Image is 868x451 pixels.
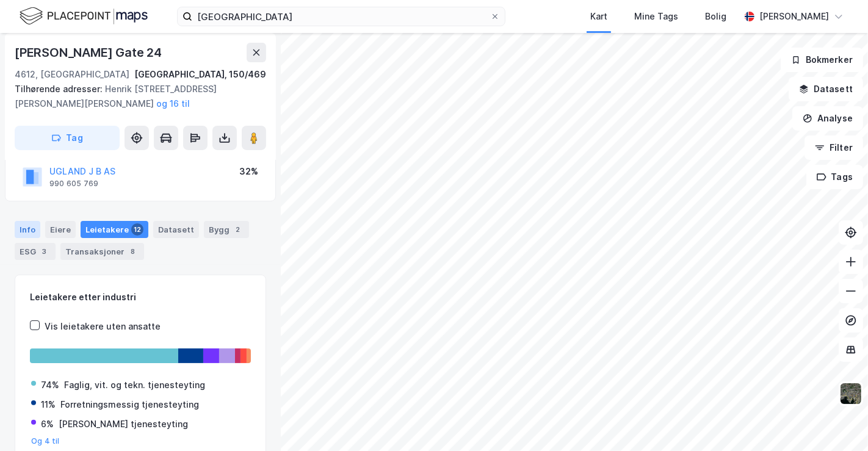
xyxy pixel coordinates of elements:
div: 12 [131,223,143,236]
button: Datasett [789,77,863,101]
div: 6% [41,417,54,431]
iframe: Chat Widget [807,392,868,451]
div: [GEOGRAPHIC_DATA], 150/469 [134,67,266,82]
div: Kart [590,9,607,24]
div: Bygg [204,221,249,238]
div: Vis leietakere uten ansatte [45,319,161,334]
div: Transaksjoner [60,243,144,260]
div: Bolig [705,9,726,24]
div: Faglig, vit. og tekn. tjenesteyting [64,378,205,392]
div: [PERSON_NAME] [759,9,829,24]
div: 3 [38,245,51,258]
div: [PERSON_NAME] Gate 24 [15,43,164,62]
div: Forretningsmessig tjenesteyting [60,397,199,412]
div: Leietakere etter industri [30,290,251,305]
img: 9k= [839,382,863,405]
div: Leietakere [81,221,148,238]
span: Tilhørende adresser: [15,84,105,94]
div: 74% [41,378,59,392]
input: Søk på adresse, matrikkel, gårdeiere, leietakere eller personer [192,7,490,26]
button: Tag [15,126,120,150]
img: logo.f888ab2527a4732fd821a326f86c7f29.svg [20,5,148,27]
div: [PERSON_NAME] tjenesteyting [59,417,188,431]
button: Bokmerker [781,48,863,72]
button: Og 4 til [31,436,60,446]
div: 990 605 769 [49,179,98,189]
div: Henrik [STREET_ADDRESS][PERSON_NAME][PERSON_NAME] [15,82,256,111]
div: 32% [239,164,258,179]
div: 8 [127,245,139,258]
div: Mine Tags [634,9,678,24]
div: ESG [15,243,56,260]
div: 11% [41,397,56,412]
div: Info [15,221,40,238]
button: Tags [806,165,863,189]
div: Datasett [153,221,199,238]
div: Eiere [45,221,76,238]
div: 4612, [GEOGRAPHIC_DATA] [15,67,129,82]
div: 2 [232,223,244,236]
button: Filter [805,135,863,160]
button: Analyse [792,106,863,131]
